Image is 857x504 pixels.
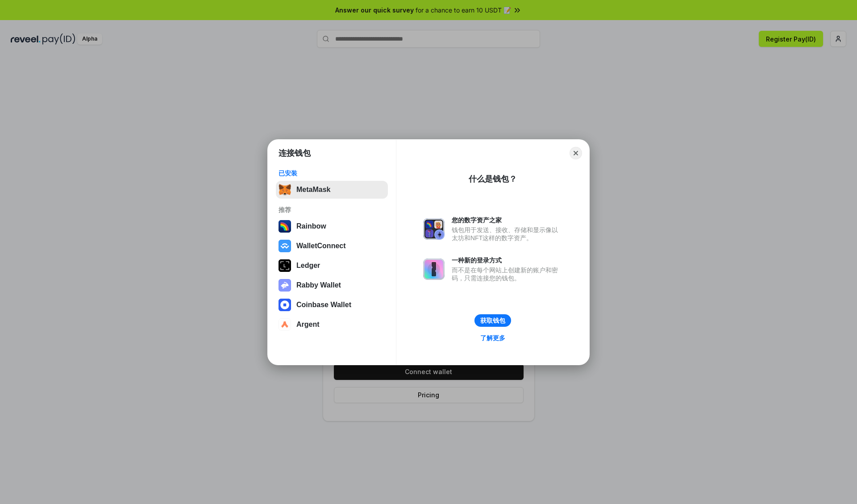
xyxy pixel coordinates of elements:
[276,217,388,235] button: Rainbow
[279,220,291,233] img: svg+xml,%3Csvg%20width%3D%22120%22%20height%3D%22120%22%20viewBox%3D%220%200%20120%20120%22%20fil...
[279,148,311,158] h1: 连接钱包
[570,147,582,159] button: Close
[423,258,445,280] img: svg+xml,%3Csvg%20xmlns%3D%22http%3A%2F%2Fwww.w3.org%2F2000%2Fsvg%22%20fill%3D%22none%22%20viewBox...
[296,301,351,309] div: Coinbase Wallet
[469,174,517,184] div: 什么是钱包？
[276,257,388,275] button: Ledger
[279,240,291,252] img: svg+xml,%3Csvg%20width%3D%2228%22%20height%3D%2228%22%20viewBox%3D%220%200%2028%2028%22%20fill%3D...
[296,222,326,230] div: Rainbow
[276,181,388,199] button: MetaMask
[480,317,505,325] div: 获取钱包
[279,206,385,214] div: 推荐
[279,279,291,292] img: svg+xml,%3Csvg%20xmlns%3D%22http%3A%2F%2Fwww.w3.org%2F2000%2Fsvg%22%20fill%3D%22none%22%20viewBox...
[452,266,562,282] div: 而不是在每个网站上创建新的账户和密码，只需连接您的钱包。
[480,334,505,342] div: 了解更多
[279,318,291,331] img: svg+xml,%3Csvg%20width%3D%2228%22%20height%3D%2228%22%20viewBox%3D%220%200%2028%2028%22%20fill%3D...
[296,321,320,329] div: Argent
[474,314,511,327] button: 获取钱包
[279,169,385,177] div: 已安装
[296,186,330,194] div: MetaMask
[279,299,291,311] img: svg+xml,%3Csvg%20width%3D%2228%22%20height%3D%2228%22%20viewBox%3D%220%200%2028%2028%22%20fill%3D...
[452,256,562,264] div: 一种新的登录方式
[423,218,445,240] img: svg+xml,%3Csvg%20xmlns%3D%22http%3A%2F%2Fwww.w3.org%2F2000%2Fsvg%22%20fill%3D%22none%22%20viewBox...
[279,259,291,272] img: svg+xml,%3Csvg%20xmlns%3D%22http%3A%2F%2Fwww.w3.org%2F2000%2Fsvg%22%20width%3D%2228%22%20height%3...
[279,183,291,196] img: svg+xml,%3Csvg%20fill%3D%22none%22%20height%3D%2233%22%20viewBox%3D%220%200%2035%2033%22%20width%...
[276,237,388,255] button: WalletConnect
[276,296,388,314] button: Coinbase Wallet
[452,216,562,224] div: 您的数字资产之家
[452,226,562,242] div: 钱包用于发送、接收、存储和显示像以太坊和NFT这样的数字资产。
[475,332,511,344] a: 了解更多
[276,276,388,294] button: Rabby Wallet
[296,262,320,270] div: Ledger
[296,242,346,250] div: WalletConnect
[276,316,388,333] button: Argent
[296,281,341,289] div: Rabby Wallet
